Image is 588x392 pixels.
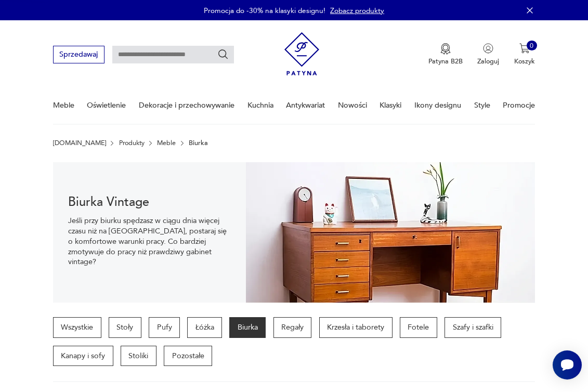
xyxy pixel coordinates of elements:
[474,87,490,123] a: Style
[187,317,222,338] a: Łóżka
[229,317,266,338] a: Biurka
[514,43,535,66] button: 0Koszyk
[414,87,461,123] a: Ikony designu
[445,317,501,338] a: Szafy i szafki
[109,317,141,338] a: Stoły
[247,87,273,123] a: Kuchnia
[273,317,312,338] a: Regały
[68,197,231,208] h1: Biurka Vintage
[503,87,535,123] a: Promocje
[139,87,234,123] a: Dekoracje i przechowywanie
[87,87,126,123] a: Oświetlenie
[428,43,463,66] a: Ikona medaluPatyna B2B
[189,139,208,147] p: Biurka
[514,57,535,66] p: Koszyk
[53,52,104,58] a: Sprzedawaj
[164,346,212,367] a: Pozostałe
[483,43,493,54] img: Ikonka użytkownika
[519,43,530,54] img: Ikona koszyka
[53,46,104,63] button: Sprzedawaj
[284,29,319,79] img: Patyna - sklep z meblami i dekoracjami vintage
[53,139,106,147] a: [DOMAIN_NAME]
[380,87,401,123] a: Klasyki
[246,162,535,303] img: 217794b411677fc89fd9d93ef6550404.webp
[319,317,393,338] a: Krzesła i taborety
[217,49,229,60] button: Szukaj
[440,43,451,55] img: Ikona medalu
[428,43,463,66] button: Patyna B2B
[553,350,582,380] iframe: Smartsupp widget button
[121,346,156,367] a: Stoliki
[527,41,537,51] div: 0
[400,317,437,338] a: Fotele
[477,43,499,66] button: Zaloguj
[119,139,145,147] a: Produkty
[149,317,180,338] a: Pufy
[204,6,325,16] p: Promocja do -30% na klasyki designu!
[53,87,74,123] a: Meble
[53,346,113,367] a: Kanapy i sofy
[330,6,384,16] a: Zobacz produkty
[428,57,463,66] p: Patyna B2B
[68,216,231,267] p: Jeśli przy biurku spędzasz w ciągu dnia więcej czasu niż na [GEOGRAPHIC_DATA], postaraj się o kom...
[286,87,325,123] a: Antykwariat
[157,139,176,147] a: Meble
[338,87,367,123] a: Nowości
[477,57,499,66] p: Zaloguj
[53,317,101,338] a: Wszystkie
